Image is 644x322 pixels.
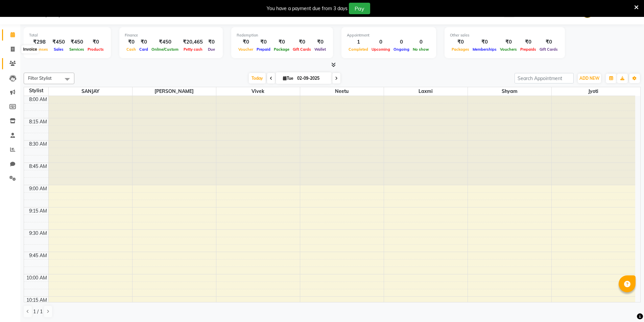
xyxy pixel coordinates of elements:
[519,47,538,52] span: Prepaids
[237,38,255,46] div: ₹0
[450,47,471,52] span: Packages
[29,38,50,46] div: ₹298
[52,47,65,52] span: Sales
[295,73,329,83] input: 2025-09-02
[267,5,348,12] div: You have a payment due from 3 days
[150,38,180,46] div: ₹450
[49,87,132,96] span: SANJAY
[450,32,559,38] div: Other sales
[25,297,48,304] div: 10:15 AM
[468,87,551,96] span: Shyam
[300,87,384,96] span: Neetu
[28,141,48,148] div: 8:30 AM
[411,38,431,46] div: 0
[272,38,291,46] div: ₹0
[237,32,328,38] div: Redemption
[28,75,52,81] span: Filter Stylist
[28,163,48,170] div: 8:45 AM
[50,38,68,46] div: ₹450
[28,207,48,215] div: 9:15 AM
[216,87,300,96] span: Vivek
[125,38,138,46] div: ₹0
[281,76,295,81] span: Tue
[25,274,48,281] div: 10:00 AM
[384,87,468,96] span: laxmi
[392,47,411,52] span: Ongoing
[255,38,272,46] div: ₹0
[150,47,180,52] span: Online/Custom
[411,47,431,52] span: No show
[125,32,217,38] div: Finance
[392,38,411,46] div: 0
[125,47,138,52] span: Cash
[498,38,519,46] div: ₹0
[28,118,48,125] div: 8:15 AM
[138,38,150,46] div: ₹0
[552,87,636,96] span: Jyoti
[133,87,216,96] span: [PERSON_NAME]
[616,295,637,315] iframe: chat widget
[579,76,599,81] span: ADD NEW
[370,38,392,46] div: 0
[450,38,471,46] div: ₹0
[28,230,48,237] div: 9:30 AM
[291,38,313,46] div: ₹0
[206,47,217,52] span: Due
[313,47,328,52] span: Wallet
[471,47,498,52] span: Memberships
[519,38,538,46] div: ₹0
[86,47,105,52] span: Products
[255,47,272,52] span: Prepaid
[291,47,313,52] span: Gift Cards
[538,38,559,46] div: ₹0
[370,47,392,52] span: Upcoming
[24,87,48,94] div: Stylist
[578,74,601,83] button: ADD NEW
[349,3,370,14] button: Pay
[180,38,206,46] div: ₹20,465
[28,252,48,259] div: 9:45 AM
[182,47,204,52] span: Petty cash
[538,47,559,52] span: Gift Cards
[237,47,255,52] span: Voucher
[28,185,48,192] div: 9:00 AM
[498,47,519,52] span: Vouchers
[272,47,291,52] span: Package
[86,38,105,46] div: ₹0
[29,32,105,38] div: Total
[28,96,48,103] div: 8:00 AM
[33,308,43,315] span: 1 / 1
[21,45,39,53] div: Invoice
[68,47,86,52] span: Services
[347,32,431,38] div: Appointment
[68,38,86,46] div: ₹450
[347,47,370,52] span: Completed
[471,38,498,46] div: ₹0
[138,47,150,52] span: Card
[313,38,328,46] div: ₹0
[206,38,217,46] div: ₹0
[249,73,266,83] span: Today
[347,38,370,46] div: 1
[515,73,574,83] input: Search Appointment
